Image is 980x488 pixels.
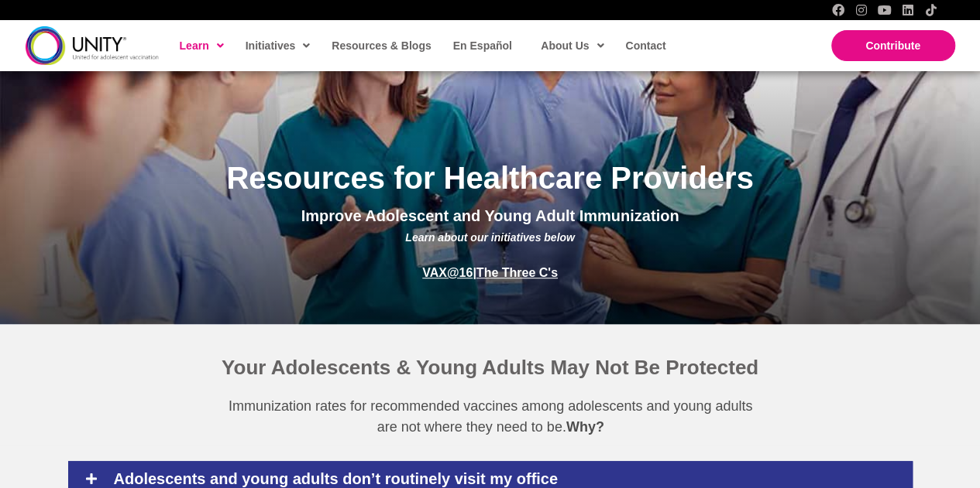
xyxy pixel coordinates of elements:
span: Contribute [865,39,920,52]
a: VAX@16 [422,266,473,279]
span: Resources & Blogs [332,39,431,52]
span: Learn [180,34,224,57]
p: Improve Adolescent and Young Adult Immunization [80,206,901,246]
a: En Español [445,28,518,63]
a: Facebook [832,4,844,16]
h4: Adolescents and young adults don’t routinely visit my office [98,469,896,488]
p: Immunization rates for recommended vaccines among adolescents and young adults are not where they... [224,396,757,438]
span: Contact [625,39,665,52]
strong: Why? [566,419,604,435]
a: About Us [533,28,610,63]
span: Your Adolescents & Young Adults May Not Be Protected [222,356,758,379]
a: YouTube [879,4,891,16]
a: Contribute [831,30,955,61]
a: Contact [617,28,672,63]
span: Learn about our initiatives below [405,231,575,244]
span: Initiatives [246,34,311,57]
img: unity-logo-dark [26,26,159,64]
span: En Español [453,39,512,52]
a: Instagram [855,4,868,16]
a: TikTok [925,4,937,16]
span: About Us [541,34,603,57]
a: LinkedIn [902,4,914,16]
p: | [64,261,916,285]
a: The Three C's [476,266,558,279]
span: Resources for Healthcare Providers [226,161,753,195]
a: Resources & Blogs [324,28,437,63]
